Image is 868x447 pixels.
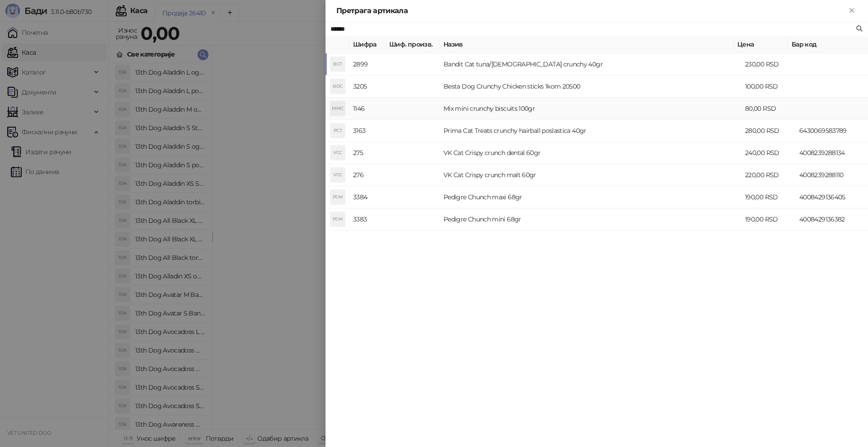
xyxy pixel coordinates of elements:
td: 280,00 RSD [741,120,796,142]
div: MMC [330,101,345,116]
td: 3383 [349,208,386,231]
div: PCT [330,123,345,138]
th: Шиф. произв. [386,36,440,53]
td: 2899 [349,53,386,75]
th: Бар код [788,36,860,53]
td: 4008239288110 [796,164,868,186]
td: Mix mini crunchy biscuits 100gr [440,98,741,120]
td: 276 [349,164,386,186]
td: 1146 [349,98,386,120]
th: Цена [734,36,788,53]
td: Besta Dog Crunchy Chicken sticks 1kom 20500 [440,75,741,98]
td: 240,00 RSD [741,142,796,164]
td: 100,00 RSD [741,75,796,98]
td: Bandit Cat tuna/[DEMOGRAPHIC_DATA] crunchy 40gr [440,53,741,75]
td: 80,00 RSD [741,98,796,120]
td: 190,00 RSD [741,186,796,208]
td: 3205 [349,75,386,98]
td: 3163 [349,120,386,142]
td: 4008429136382 [796,208,868,231]
div: BCT [330,57,345,71]
div: VCC [330,146,345,160]
td: 3384 [349,186,386,208]
td: VK Cat Crispy crunch dental 60gr [440,142,741,164]
td: Pedigre Chunch maxi 68gr [440,186,741,208]
td: 190,00 RSD [741,208,796,231]
div: VCC [330,168,345,182]
td: 230,00 RSD [741,53,796,75]
td: 6430069583789 [796,120,868,142]
td: Pedigre Chunch mini 68gr [440,208,741,231]
td: Prima Cat Treats crunchy hairball poslastica 40gr [440,120,741,142]
th: Шифра [349,36,386,53]
td: 220,00 RSD [741,164,796,186]
div: PCM [330,212,345,226]
div: Претрага артикала [336,5,846,16]
div: PCM [330,190,345,204]
td: VK Cat Crispy crunch malt 60gr [440,164,741,186]
td: 4008239288134 [796,142,868,164]
div: BDC [330,79,345,94]
th: Назив [440,36,734,53]
button: Close [846,5,857,16]
td: 275 [349,142,386,164]
td: 4008429136405 [796,186,868,208]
